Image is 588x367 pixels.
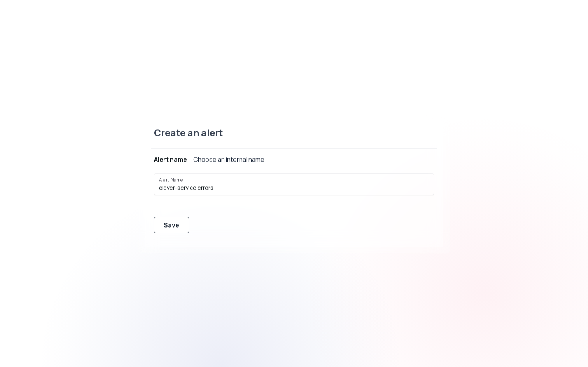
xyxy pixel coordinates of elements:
[151,126,437,148] div: Create an alert
[154,155,187,164] div: Alert name
[159,184,429,191] input: Alert Name
[159,176,186,183] label: Alert Name
[154,148,434,170] button: Alert nameChoose an internal name
[193,155,264,164] div: Choose an internal name
[164,220,179,230] div: Save
[154,217,189,233] button: Save
[154,170,434,214] div: Alert nameChoose an internal name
